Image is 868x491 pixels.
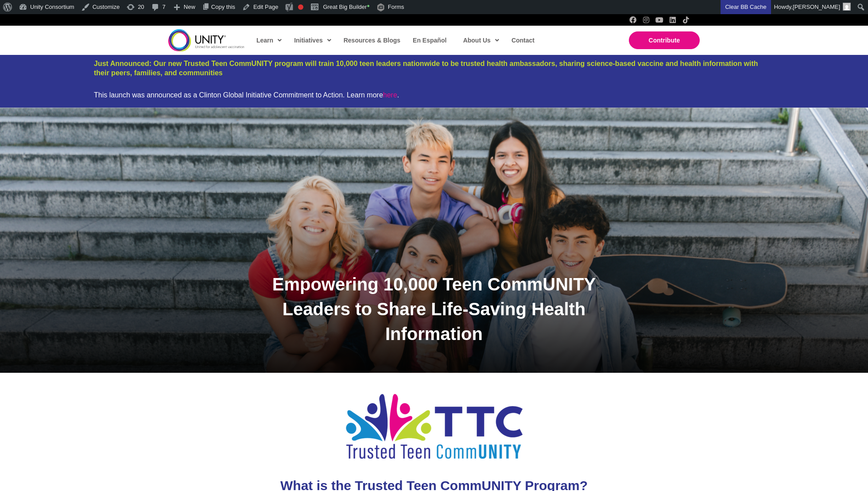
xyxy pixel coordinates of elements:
[669,16,676,23] a: LinkedIn
[344,37,400,44] span: Resources & Blogs
[94,91,774,99] div: This launch was announced as a Clinton Global Initiative Commitment to Action. Learn more .
[413,37,446,44] span: En Español
[383,91,397,99] a: here
[345,390,523,459] img: Trusted Teen Community_LANDSCAPE
[649,37,680,44] span: Contribute
[168,29,244,51] img: unity-logo-dark
[459,30,503,50] a: About Us
[94,60,758,77] a: Just Announced: Our new Trusted Teen CommUNITY program will train 10,000 teen leaders nationwide ...
[643,16,650,23] a: Instagram
[682,16,690,23] a: TikTok
[298,4,303,10] div: Focus keyphrase not set
[793,4,840,10] span: [PERSON_NAME]
[629,31,700,49] a: Contribute
[463,34,499,47] span: About Us
[656,16,663,23] a: YouTube
[256,34,282,47] span: Learn
[629,16,636,23] a: Facebook
[272,274,596,344] span: Empowering 10,000 Teen CommUNITY Leaders to Share Life-Saving Health Information
[408,30,450,50] a: En Español
[511,37,535,44] span: Contact
[339,30,404,50] a: Resources & Blogs
[507,30,538,50] a: Contact
[367,2,369,11] span: •
[294,34,331,47] span: Initiatives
